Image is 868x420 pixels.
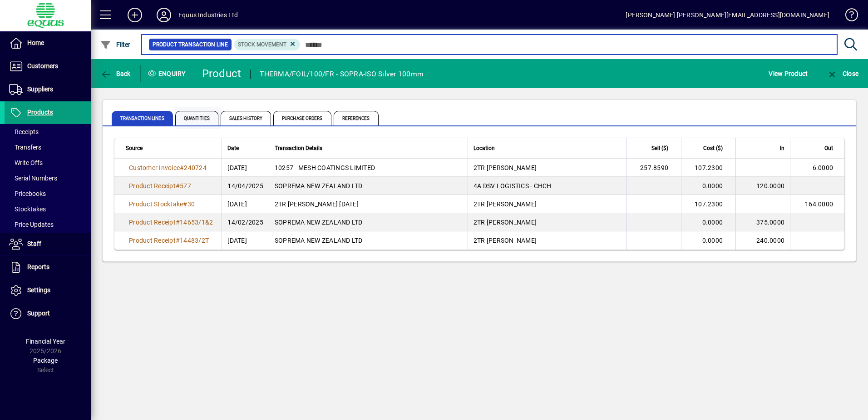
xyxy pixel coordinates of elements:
[780,143,784,153] span: In
[129,219,176,226] span: Product Receipt
[275,143,322,153] span: Transaction Details
[153,40,228,49] span: Product Transaction Line
[273,111,331,125] span: Purchase Orders
[27,62,58,70] span: Customers
[9,128,39,135] span: Receipts
[5,78,91,101] a: Suppliers
[817,65,868,82] app-page-header-button: Close enquiry
[126,143,216,153] div: Source
[756,182,784,190] span: 120.0000
[473,143,495,153] span: Location
[5,256,91,279] a: Reports
[334,111,379,125] span: References
[27,310,50,317] span: Support
[180,237,209,244] span: 14483/2T
[126,143,143,153] span: Source
[651,143,668,153] span: Sell ($)
[129,164,180,171] span: Customer Invoice
[5,32,91,55] a: Home
[269,231,468,250] td: SOPREMA NEW ZEALAND LTD
[269,213,468,231] td: SOPREMA NEW ZEALAND LTD
[269,177,468,195] td: SOPREMA NEW ZEALAND LTD
[129,237,176,244] span: Product Receipt
[126,235,212,245] a: Product Receipt#14483/2T
[813,164,833,171] span: 6.0000
[5,201,91,217] a: Stocktakes
[269,159,468,177] td: 10257 - MESH COATINGS LIMITED
[5,233,91,255] a: Staff
[98,65,133,82] button: Back
[9,221,54,228] span: Price Updates
[222,231,269,250] td: [DATE]
[180,182,191,190] span: 577
[769,66,808,81] span: View Product
[5,302,91,325] a: Support
[100,70,131,77] span: Back
[183,200,187,208] span: #
[27,85,53,93] span: Suppliers
[756,237,784,244] span: 240.0000
[141,66,195,81] div: Enquiry
[473,219,537,226] span: 2TR [PERSON_NAME]
[681,195,735,213] td: 107.2300
[632,143,676,153] div: Sell ($)
[227,143,239,153] span: Date
[805,200,833,208] span: 164.0000
[27,240,41,247] span: Staff
[681,213,735,231] td: 0.0000
[473,164,537,171] span: 2TR [PERSON_NAME]
[100,41,131,48] span: Filter
[222,177,269,195] td: 14/04/2025
[180,219,213,226] span: 14653/1&2
[5,186,91,201] a: Pricebooks
[5,55,91,78] a: Customers
[129,182,176,190] span: Product Receipt
[126,217,216,227] a: Product Receipt#14653/1&2
[126,163,210,173] a: Customer Invoice#240724
[176,182,180,190] span: #
[180,164,184,171] span: #
[175,111,218,125] span: Quantities
[824,65,861,82] button: Close
[838,2,857,31] a: Knowledge Base
[27,286,50,294] span: Settings
[187,200,195,208] span: 30
[473,200,537,208] span: 2TR [PERSON_NAME]
[178,8,238,22] div: Equus Industries Ltd
[626,159,681,177] td: 257.8590
[234,39,301,50] mat-chip: Product Transaction Type: Stock movement
[9,190,46,197] span: Pricebooks
[5,124,91,140] a: Receipts
[227,143,263,153] div: Date
[27,109,53,116] span: Products
[9,159,43,166] span: Write Offs
[5,170,91,186] a: Serial Numbers
[176,219,180,226] span: #
[33,357,58,364] span: Package
[238,41,286,48] span: Stock movement
[221,111,271,125] span: Sales History
[149,7,178,23] button: Profile
[222,195,269,213] td: [DATE]
[766,65,810,82] button: View Product
[27,263,49,270] span: Reports
[687,143,731,153] div: Cost ($)
[112,111,173,125] span: Transaction Lines
[260,67,424,81] div: THERMA/FOIL/100/FR - SOPRA-ISO Silver 100mm
[9,175,57,182] span: Serial Numbers
[126,181,194,191] a: Product Receipt#577
[5,217,91,232] a: Price Updates
[473,237,537,244] span: 2TR [PERSON_NAME]
[91,65,141,82] app-page-header-button: Back
[98,36,133,53] button: Filter
[120,7,149,23] button: Add
[222,213,269,231] td: 14/02/2025
[9,144,41,151] span: Transfers
[26,338,65,345] span: Financial Year
[5,279,91,302] a: Settings
[681,177,735,195] td: 0.0000
[681,231,735,250] td: 0.0000
[473,143,621,153] div: Location
[5,155,91,170] a: Write Offs
[184,164,207,171] span: 240724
